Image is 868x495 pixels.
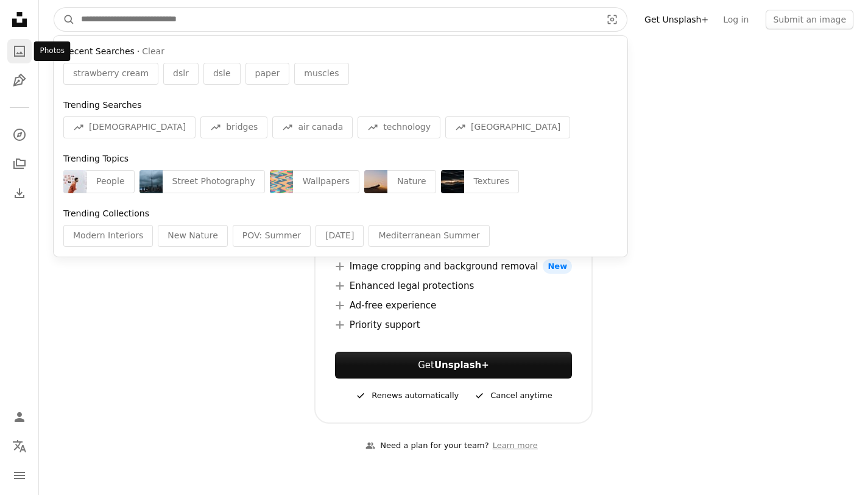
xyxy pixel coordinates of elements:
img: photo-1756135154174-add625f8721a [139,170,163,193]
div: Mediterranean Summer [369,225,489,247]
li: Image cropping and background removal [335,259,572,274]
button: Search Unsplash [54,8,75,31]
span: strawberry cream [73,68,149,80]
div: [DATE] [316,225,364,247]
div: People [86,170,135,193]
div: POV: Summer [233,225,311,247]
a: Log in / Sign up [7,405,32,429]
button: Visual search [598,8,627,31]
div: Renews automatically [355,388,459,403]
li: Enhanced legal protections [335,279,572,293]
img: premium_photo-1751520788468-d3b7b4b94a8e [364,170,387,193]
a: Learn more [489,436,542,456]
span: [DEMOGRAPHIC_DATA] [89,121,186,134]
button: Clear [142,46,164,58]
form: Find visuals sitewide [54,7,627,32]
a: Log in [716,10,756,29]
li: Ad-free experience [335,298,572,313]
div: New Nature [158,225,227,247]
span: New [543,259,572,274]
span: dsle [213,68,231,80]
button: Menu [7,463,32,488]
div: Modern Interiors [63,225,153,247]
div: Need a plan for your team? [365,440,489,452]
span: Trending Topics [63,154,129,163]
span: air canada [298,121,343,134]
a: Collections [7,152,32,176]
li: Priority support [335,318,572,332]
div: Textures [464,170,520,193]
strong: Unsplash+ [434,360,489,371]
div: Street Photography [163,170,265,193]
span: technology [383,121,431,134]
span: Recent Searches [63,46,135,58]
span: [GEOGRAPHIC_DATA] [471,121,560,134]
img: premium_photo-1756163700959-70915d58a694 [63,170,86,193]
a: Photos [7,39,32,63]
div: Wallpapers [293,170,359,193]
span: bridges [226,121,258,134]
button: GetUnsplash+ [335,352,572,379]
div: Nature [387,170,436,193]
span: dslr [173,68,189,80]
img: premium_vector-1750777519295-a392f7ef3d63 [270,170,293,193]
a: Get Unsplash+ [637,10,716,29]
button: Submit an image [766,10,853,29]
span: Trending Searches [63,100,141,110]
a: Illustrations [7,68,32,93]
button: Language [7,434,32,458]
span: paper [255,68,280,80]
a: Download History [7,181,32,205]
div: Cancel anytime [473,388,552,403]
img: photo-1756232684964-09e6bee67c30 [441,170,464,193]
span: muscles [304,68,339,80]
a: Explore [7,123,32,147]
div: · [63,46,618,58]
span: Trending Collections [63,208,149,218]
a: Home — Unsplash [7,7,32,34]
